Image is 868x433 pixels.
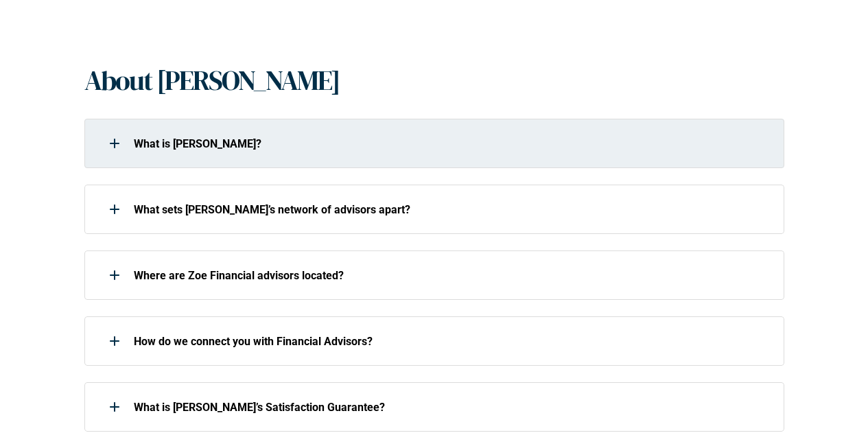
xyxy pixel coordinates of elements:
[84,64,340,97] h1: About [PERSON_NAME]
[134,269,766,282] p: Where are Zoe Financial advisors located?
[134,401,766,414] p: What is [PERSON_NAME]’s Satisfaction Guarantee?
[134,137,766,150] p: What is [PERSON_NAME]?
[134,335,766,348] p: How do we connect you with Financial Advisors?
[134,203,766,216] p: What sets [PERSON_NAME]’s network of advisors apart?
